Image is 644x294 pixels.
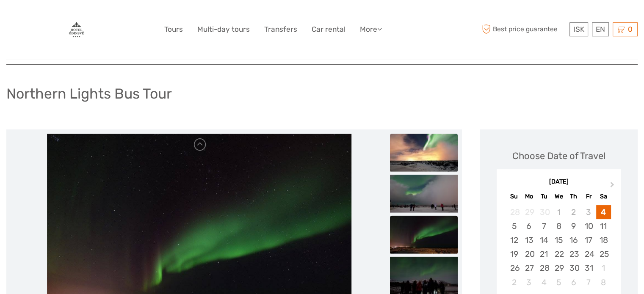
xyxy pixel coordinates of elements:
[390,133,458,171] img: c955290ebf714df6a548ac37fde6f124_slider_thumbnail.jpg
[522,247,536,261] div: Choose Monday, October 20th, 2025
[596,191,611,202] div: Sa
[522,275,536,289] div: Choose Monday, November 3rd, 2025
[512,149,605,162] div: Choose Date of Travel
[596,247,611,261] div: Choose Saturday, October 25th, 2025
[596,205,611,219] div: Choose Saturday, October 4th, 2025
[581,233,596,247] div: Choose Friday, October 17th, 2025
[566,219,581,233] div: Choose Thursday, October 9th, 2025
[581,205,596,219] div: Not available Friday, October 3rd, 2025
[551,191,566,202] div: We
[360,23,382,36] a: More
[596,261,611,275] div: Choose Saturday, November 1st, 2025
[551,275,566,289] div: Choose Wednesday, November 5th, 2025
[596,233,611,247] div: Choose Saturday, October 18th, 2025
[566,205,581,219] div: Not available Thursday, October 2nd, 2025
[581,219,596,233] div: Choose Friday, October 10th, 2025
[66,20,86,39] img: 87-17f89c9f-0478-4bb1-90ba-688bff3adf49_logo_big.jpg
[592,22,609,36] div: EN
[551,247,566,261] div: Choose Wednesday, October 22nd, 2025
[264,23,297,36] a: Transfers
[506,275,521,289] div: Choose Sunday, November 2nd, 2025
[390,174,458,212] img: 2492fac415e24d1796af985dd270d825_slider_thumbnail.jpg
[536,233,551,247] div: Choose Tuesday, October 14th, 2025
[500,205,618,289] div: month 2025-10
[506,247,521,261] div: Choose Sunday, October 19th, 2025
[164,23,183,36] a: Tours
[522,205,536,219] div: Not available Monday, September 29th, 2025
[312,23,345,36] a: Car rental
[97,13,108,23] button: Open LiveChat chat widget
[581,261,596,275] div: Choose Friday, October 31st, 2025
[12,15,96,22] p: We're away right now. Please check back later!
[536,219,551,233] div: Choose Tuesday, October 7th, 2025
[606,180,620,193] button: Next Month
[573,25,584,33] span: ISK
[6,85,172,102] h1: Northern Lights Bus Tour
[536,275,551,289] div: Choose Tuesday, November 4th, 2025
[581,247,596,261] div: Choose Friday, October 24th, 2025
[627,25,634,33] span: 0
[536,205,551,219] div: Not available Tuesday, September 30th, 2025
[536,261,551,275] div: Choose Tuesday, October 28th, 2025
[390,215,458,253] img: e56a86adebe64551aabf7bd4f0d28674_slider_thumbnail.jpg
[596,275,611,289] div: Choose Saturday, November 8th, 2025
[506,261,521,275] div: Choose Sunday, October 26th, 2025
[506,191,521,202] div: Su
[506,233,521,247] div: Choose Sunday, October 12th, 2025
[581,191,596,202] div: Fr
[566,261,581,275] div: Choose Thursday, October 30th, 2025
[551,219,566,233] div: Choose Wednesday, October 8th, 2025
[522,219,536,233] div: Choose Monday, October 6th, 2025
[551,261,566,275] div: Choose Wednesday, October 29th, 2025
[596,219,611,233] div: Choose Saturday, October 11th, 2025
[506,219,521,233] div: Choose Sunday, October 5th, 2025
[536,191,551,202] div: Tu
[566,247,581,261] div: Choose Thursday, October 23rd, 2025
[197,23,250,36] a: Multi-day tours
[522,261,536,275] div: Choose Monday, October 27th, 2025
[551,233,566,247] div: Choose Wednesday, October 15th, 2025
[566,233,581,247] div: Choose Thursday, October 16th, 2025
[566,275,581,289] div: Choose Thursday, November 6th, 2025
[551,205,566,219] div: Not available Wednesday, October 1st, 2025
[480,22,567,36] span: Best price guarantee
[566,191,581,202] div: Th
[506,205,521,219] div: Not available Sunday, September 28th, 2025
[522,233,536,247] div: Choose Monday, October 13th, 2025
[522,191,536,202] div: Mo
[536,247,551,261] div: Choose Tuesday, October 21st, 2025
[581,275,596,289] div: Choose Friday, November 7th, 2025
[497,178,621,187] div: [DATE]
